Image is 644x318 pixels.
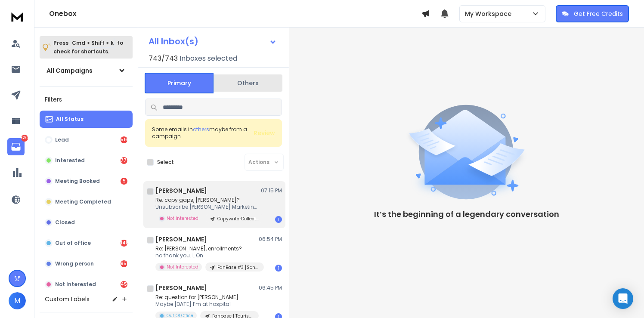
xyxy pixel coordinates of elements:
[121,260,127,267] div: 955
[465,9,515,18] p: My Workspace
[53,39,123,56] p: Press to check for shortcuts.
[121,157,127,164] div: 775
[217,216,259,222] p: CopywriterCollective #1 | AI | [GEOGRAPHIC_DATA]
[40,193,133,210] button: Meeting Completed
[155,284,207,292] h1: [PERSON_NAME]
[254,129,275,137] button: Review
[167,215,198,222] p: Not Interested
[155,301,259,308] p: Maybe [DATE] I’m at hospital
[155,245,259,252] p: Re: [PERSON_NAME], enrollments?
[155,204,259,210] p: Unsubscribe [PERSON_NAME] Marketing Operations
[121,240,127,247] div: 1484
[55,260,94,267] p: Wrong person
[145,73,214,93] button: Primary
[40,276,133,293] button: Not Interested4544
[275,216,282,223] div: 1
[556,5,629,22] button: Get Free Credits
[55,157,85,164] p: Interested
[261,187,282,194] p: 07:15 PM
[574,9,623,18] p: Get Free Credits
[149,37,198,46] h1: All Inbox(s)
[40,152,133,169] button: Interested775
[155,294,259,301] p: Re: question for [PERSON_NAME]
[152,126,254,140] div: Some emails in maybe from a campaign
[40,62,133,79] button: All Campaigns
[55,136,69,143] p: Lead
[193,126,209,133] span: others
[40,131,133,148] button: Lead516
[121,178,127,185] div: 5
[142,33,284,50] button: All Inbox(s)
[9,292,26,309] button: M
[40,173,133,190] button: Meeting Booked5
[157,159,174,166] label: Select
[9,9,26,25] img: logo
[49,9,421,19] h1: Onebox
[55,281,96,288] p: Not Interested
[259,236,282,243] p: 06:54 PM
[149,53,178,64] span: 743 / 743
[40,111,133,128] button: All Status
[155,186,207,195] h1: [PERSON_NAME]
[55,219,75,226] p: Closed
[56,116,84,123] p: All Status
[613,288,633,309] div: Open Intercom Messenger
[55,178,100,185] p: Meeting Booked
[155,197,259,204] p: Re: copy gaps, [PERSON_NAME]?
[46,66,93,75] h1: All Campaigns
[45,295,90,303] h3: Custom Labels
[40,255,133,272] button: Wrong person955
[275,265,282,272] div: 1
[40,214,133,231] button: Closed
[7,138,25,155] a: 8279
[155,252,259,259] p: no thank you. L On
[167,264,198,270] p: Not Interested
[155,235,207,244] h1: [PERSON_NAME]
[121,136,127,143] div: 516
[55,240,91,247] p: Out of office
[21,135,28,142] p: 8279
[214,74,282,93] button: Others
[40,93,133,105] h3: Filters
[217,264,259,271] p: FanBase #3 [Schools] | Only First Steps | Reuse
[259,284,282,291] p: 06:45 PM
[40,235,133,252] button: Out of office1484
[121,281,127,288] div: 4544
[374,208,559,220] p: It’s the beginning of a legendary conversation
[55,198,111,205] p: Meeting Completed
[71,38,115,48] span: Cmd + Shift + k
[180,53,237,64] h3: Inboxes selected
